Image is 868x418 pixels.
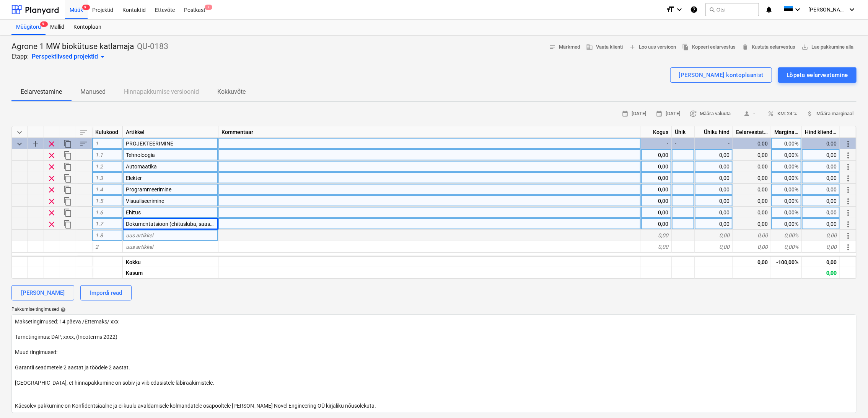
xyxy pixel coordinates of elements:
[695,149,733,161] div: 0,00
[733,138,771,149] div: 0,00
[90,288,122,298] div: Impordi read
[549,43,580,52] span: Märkmed
[802,126,840,138] div: Hind kliendile
[672,126,695,138] div: Ühik
[695,161,733,172] div: 0,00
[656,109,681,118] span: [DATE]
[690,110,697,117] span: currency_exchange
[11,314,857,413] textarea: Maksetingimused: 14 päeva /Ettemaks/ xxx Tarnetingimus: DAP, xxxx, (Incoterms 2022) Muud tingimus...
[126,232,153,238] span: uus artikkel
[21,87,62,96] p: Eelarvestamine
[765,5,773,14] i: notifications
[733,184,771,195] div: 0,00
[641,149,672,161] div: 0,00
[59,307,66,312] span: help
[218,126,641,138] div: Kommentaar
[69,20,106,35] a: Kontoplaan
[11,20,46,35] div: Müügitoru
[641,184,672,195] div: 0,00
[11,285,74,300] button: [PERSON_NAME]
[95,175,103,181] span: 1.3
[47,151,56,160] span: Eemalda rida
[793,5,802,14] i: keyboard_arrow_down
[743,110,750,117] span: person
[21,288,65,298] div: [PERSON_NAME]
[11,20,46,35] a: Müügitoru9+
[733,256,771,267] div: 0,00
[46,20,69,35] a: Mallid
[641,161,672,172] div: 0,00
[771,230,802,241] div: 0,00%
[217,87,246,96] p: Kokkuvõte
[771,241,802,253] div: 0,00%
[63,174,72,183] span: Dubleeri rida
[844,220,853,229] span: Rohkem toiminguid
[137,41,168,52] p: QU-0183
[802,149,840,161] div: 0,00
[82,5,90,10] span: 9+
[95,152,103,158] span: 1.1
[844,139,853,149] span: Rohkem toiminguid
[675,5,684,14] i: keyboard_arrow_down
[733,149,771,161] div: 0,00
[79,139,88,149] span: Sorteeri read kategooriasiseselt
[771,172,802,184] div: 0,00%
[80,285,132,300] button: Impordi read
[47,139,56,149] span: Eemalda rida
[802,172,840,184] div: 0,00
[767,110,774,117] span: percent
[583,41,626,53] button: Vaata klienti
[95,163,103,170] span: 1.2
[740,109,758,118] span: -
[95,186,103,193] span: 1.4
[47,174,56,183] span: Eemalda rida
[619,108,650,120] button: [DATE]
[47,208,56,217] span: Eemalda rida
[126,221,236,227] span: Dokumentatsioon (ehitusluba, saasteluba jms)
[653,108,684,120] button: [DATE]
[802,161,840,172] div: 0,00
[771,161,802,172] div: 0,00%
[641,241,672,253] div: 0,00
[690,109,731,118] span: Määra valuuta
[771,195,802,207] div: 0,00%
[47,197,56,206] span: Eemalda rida
[629,43,676,52] span: Loo uus versioon
[123,126,218,138] div: Artikkel
[733,161,771,172] div: 0,00
[679,41,739,53] button: Kopeeri eelarvestus
[622,109,647,118] span: [DATE]
[47,185,56,194] span: Eemalda rida
[803,108,857,120] button: Määra marginaal
[733,195,771,207] div: 0,00
[47,220,56,229] span: Eemalda rida
[123,256,218,267] div: Kokku
[844,185,853,194] span: Rohkem toiminguid
[705,3,759,16] button: Otsi
[126,140,173,147] span: PROJEKTEERIMINE
[95,198,103,204] span: 1.5
[205,5,212,10] span: 7
[586,43,623,52] span: Vaata klienti
[641,138,672,149] div: -
[641,195,672,207] div: 0,00
[733,230,771,241] div: 0,00
[549,44,556,51] span: notes
[844,208,853,217] span: Rohkem toiminguid
[802,195,840,207] div: 0,00
[31,139,40,149] span: Lisa reale alamkategooria
[695,241,733,253] div: 0,00
[63,162,72,171] span: Dubleeri rida
[764,108,800,120] button: KM: 24 %
[802,230,840,241] div: 0,00
[126,175,142,181] span: Elekter
[126,186,171,193] span: Programmeerimine
[806,109,853,118] span: Määra marginaal
[40,21,48,27] span: 9+
[733,241,771,253] div: 0,00
[123,267,218,279] div: Kasum
[15,139,24,149] span: Ahenda kategooria
[63,220,72,229] span: Dubleeri rida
